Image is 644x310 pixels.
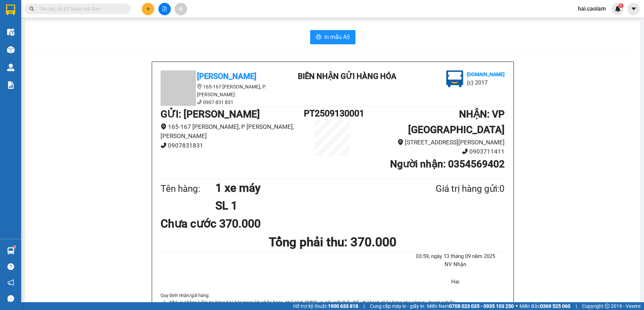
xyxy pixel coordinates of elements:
span: Hỗ trợ kỹ thuật: [293,302,358,310]
img: warehouse-icon [7,247,14,254]
h1: Tổng phải thu: 370.000 [161,232,505,252]
span: Miền Bắc [520,302,570,310]
div: Tên hàng: [161,182,216,196]
sup: 1 [13,246,16,248]
span: phone [197,99,202,104]
b: NHẬN : VP [GEOGRAPHIC_DATA] [408,108,505,136]
span: environment [161,124,167,130]
h1: SL 1 [215,197,401,214]
span: | [576,302,577,310]
i: Nhà xe không kiểm tra hàng hóa bên trong khi nhận hàng, phải trình CMND và giấy giới thiệu đối vớ... [169,300,456,305]
img: logo-vxr [6,5,15,15]
li: (c) 2017 [467,78,505,87]
img: solution-icon [7,81,14,89]
span: environment [398,139,404,145]
b: [DOMAIN_NAME] [467,71,505,77]
span: 1 [620,3,622,8]
span: aim [178,6,183,11]
span: question-circle [7,263,14,270]
img: logo.jpg [446,70,463,87]
li: 0907831831 [161,141,304,150]
div: Chưa cước 370.000 [161,215,274,232]
button: caret-down [627,3,640,15]
span: phone [161,142,167,148]
b: BIÊN NHẬN GỬI HÀNG HÓA [298,72,396,81]
h1: 1 xe máy [215,179,401,197]
img: warehouse-icon [7,64,14,71]
span: environment [197,84,202,89]
img: warehouse-icon [7,28,14,36]
li: 165-167 [PERSON_NAME], P [PERSON_NAME], [PERSON_NAME] [161,122,304,141]
b: Người nhận : 0354569402 [390,158,505,170]
img: warehouse-icon [7,46,14,53]
span: hai.caolam [572,4,611,13]
li: 165-167 [PERSON_NAME], P. [PERSON_NAME] [161,83,288,98]
li: 03:59, ngày 13 tháng 09 năm 2025 [406,252,505,261]
li: Hai [406,278,505,286]
span: copyright [605,304,610,309]
button: printerIn mẫu A5 [310,30,355,44]
span: ⚪️ [516,305,518,308]
div: Giá trị hàng gửi: 0 [401,182,505,196]
span: printer [316,34,321,41]
h1: PT2509130001 [304,107,361,120]
button: file-add [158,3,171,15]
span: Cung cấp máy in - giấy in: [370,302,425,310]
span: | [364,302,365,310]
span: plus [146,6,151,11]
li: [STREET_ADDRESS][PERSON_NAME] [361,138,505,147]
strong: 0369 525 060 [540,303,570,309]
sup: 1 [619,3,623,8]
button: plus [142,3,154,15]
span: In mẫu A5 [324,33,350,41]
b: [PERSON_NAME] [197,72,256,81]
span: caret-down [631,6,637,12]
li: NV Nhận [406,260,505,269]
span: phone [462,148,468,154]
span: notification [7,279,14,286]
strong: 1900 633 818 [328,303,358,309]
li: 0907 831 831 [161,98,288,106]
span: Miền Nam [427,302,514,310]
button: aim [175,3,187,15]
span: file-add [162,6,167,11]
li: 0903711411 [361,147,505,156]
b: GỬI : [PERSON_NAME] [161,108,260,120]
input: Tìm tên, số ĐT hoặc mã đơn [39,5,122,13]
span: search [29,6,34,11]
span: message [7,295,14,302]
img: icon-new-feature [615,6,621,12]
strong: 0708 023 035 - 0935 103 250 [449,303,514,309]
